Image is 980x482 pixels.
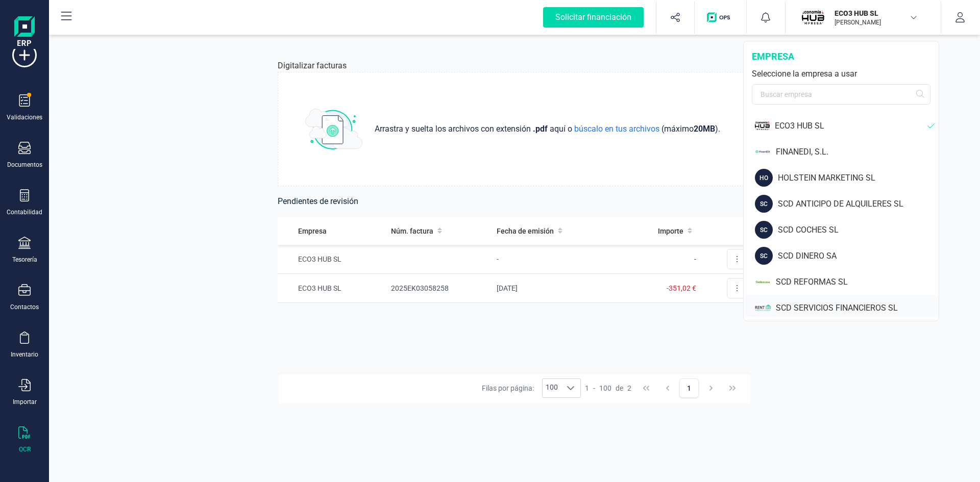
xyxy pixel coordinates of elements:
[755,117,770,135] img: EC
[778,198,939,210] div: SCD ANTICIPO DE ALQUILERES SL
[694,124,715,134] strong: 20 MB
[7,161,42,169] div: Documentos
[667,284,696,292] span: -351,02 €
[835,18,916,27] p: [PERSON_NAME]
[497,226,554,236] span: Fecha de emisión
[755,273,771,291] img: SC
[658,226,683,236] span: Importe
[798,1,928,34] button: ECECO3 HUB SL[PERSON_NAME]
[778,250,939,262] div: SCD DINERO SA
[14,16,35,49] img: Logo Finanedi
[701,1,740,34] button: Logo de OPS
[585,383,631,393] div: -
[679,378,699,398] button: Page 1
[755,221,773,239] div: SC
[755,299,771,317] img: SC
[493,274,618,303] td: [DATE]
[371,123,724,135] p: aquí o (máximo ) .
[572,124,661,134] span: búscalo en tus archivos
[778,172,939,184] div: HOLSTEIN MARKETING SL
[278,194,751,209] h6: Pendientes de revisión
[13,398,37,406] div: Importar
[627,383,631,393] span: 2
[11,350,38,359] div: Inventario
[278,245,387,274] td: ECO3 HUB SL
[278,274,387,303] td: ECO3 HUB SL
[752,84,930,105] input: Buscar empresa
[19,445,31,453] div: OCR
[599,383,611,393] span: 100
[482,378,581,398] div: Filas por página:
[585,383,589,393] span: 1
[835,8,916,18] p: ECO3 HUB SL
[694,255,696,263] span: -
[752,68,930,80] div: Seleccione la empresa a usar
[387,274,493,303] td: 2025EK03058258
[375,123,533,135] span: Arrastra y suelta los archivos con extensión
[616,383,623,393] span: de
[755,195,773,213] div: SC
[752,49,930,64] div: empresa
[755,169,773,187] div: HO
[776,276,939,288] div: SCD REFORMAS SL
[707,12,734,22] img: Logo de OPS
[543,379,561,397] span: 100
[533,124,548,134] strong: .pdf
[12,256,37,264] div: Tesorería
[7,113,42,121] div: Validaciones
[802,6,824,29] img: EC
[755,247,773,265] div: SC
[531,1,656,34] button: Solicitar financiación
[10,303,39,311] div: Contactos
[493,245,618,274] td: -
[658,378,677,398] button: Previous Page
[636,378,656,398] button: First Page
[278,60,347,72] p: Digitalizar facturas
[305,109,362,149] img: subir_archivo
[776,146,939,158] div: FINANEDI, S.L.
[701,378,721,398] button: Next Page
[7,208,42,216] div: Contabilidad
[723,378,742,398] button: Last Page
[755,143,771,161] img: FI
[391,226,433,236] span: Núm. factura
[776,302,939,314] div: SCD SERVICIOS FINANCIEROS SL
[778,224,939,236] div: SCD COCHES SL
[298,226,327,236] span: Empresa
[543,7,644,28] div: Solicitar financiación
[775,120,927,132] div: ECO3 HUB SL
